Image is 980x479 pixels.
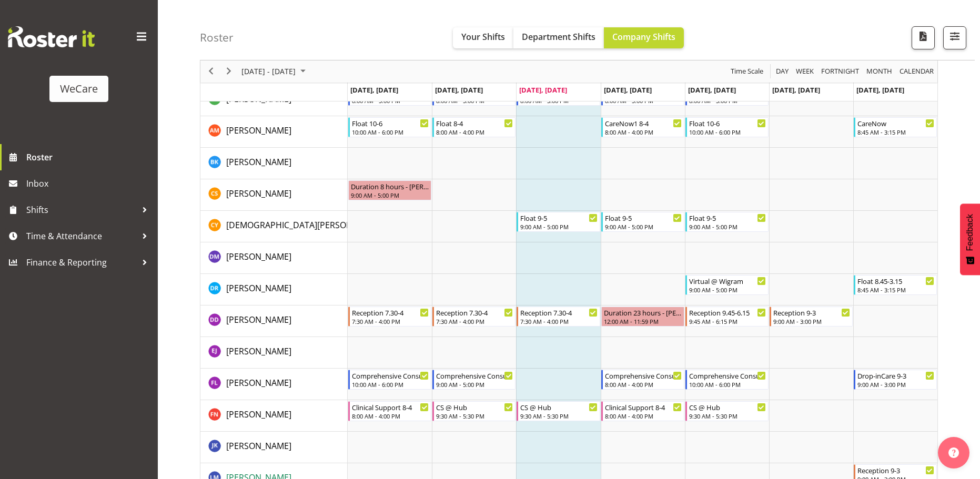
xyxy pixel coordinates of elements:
[601,401,684,421] div: Firdous Naqvi"s event - Clinical Support 8-4 Begin From Thursday, October 2, 2025 at 8:00:00 AM G...
[612,31,675,43] span: Company Shifts
[820,65,860,78] span: Fortnight
[857,118,934,128] div: CareNow
[226,313,291,326] a: [PERSON_NAME]
[350,85,398,95] span: [DATE], [DATE]
[604,307,682,318] div: Duration 23 hours - [PERSON_NAME]
[26,254,137,270] span: Finance & Reporting
[689,286,766,294] div: 9:00 AM - 5:00 PM
[685,275,769,295] div: Deepti Raturi"s event - Virtual @ Wigram Begin From Friday, October 3, 2025 at 9:00:00 AM GMT+13:...
[689,380,766,389] div: 10:00 AM - 6:00 PM
[26,176,153,191] span: Inbox
[689,402,766,412] div: CS @ Hub
[226,219,382,231] span: [DEMOGRAPHIC_DATA][PERSON_NAME]
[222,65,236,78] button: Next
[436,317,513,325] div: 7:30 AM - 4:00 PM
[685,307,769,327] div: Demi Dumitrean"s event - Reception 9.45-6.15 Begin From Friday, October 3, 2025 at 9:45:00 AM GMT...
[432,307,516,327] div: Demi Dumitrean"s event - Reception 7.30-4 Begin From Tuesday, September 30, 2025 at 7:30:00 AM GM...
[794,65,816,78] button: Timeline Week
[912,26,935,49] button: Download a PDF of the roster according to the set date range.
[774,65,791,78] button: Timeline Day
[517,307,600,327] div: Demi Dumitrean"s event - Reception 7.30-4 Begin From Wednesday, October 1, 2025 at 7:30:00 AM GMT...
[605,118,682,128] div: CareNow1 8-4
[352,317,429,325] div: 7:30 AM - 4:00 PM
[352,307,429,318] div: Reception 7.30-4
[685,117,769,137] div: Ashley Mendoza"s event - Float 10-6 Begin From Friday, October 3, 2025 at 10:00:00 AM GMT+13:00 E...
[689,222,766,231] div: 9:00 AM - 5:00 PM
[854,117,937,137] div: Ashley Mendoza"s event - CareNow Begin From Sunday, October 5, 2025 at 8:45:00 AM GMT+13:00 Ends ...
[857,370,934,381] div: Drop-inCare 9-3
[436,412,513,420] div: 9:30 AM - 5:30 PM
[520,317,597,325] div: 7:30 AM - 4:00 PM
[226,314,291,325] span: [PERSON_NAME]
[795,65,815,78] span: Week
[453,27,513,48] button: Your Shifts
[26,149,153,165] span: Roster
[226,408,291,421] a: [PERSON_NAME]
[604,27,684,48] button: Company Shifts
[220,60,238,83] div: next period
[226,409,291,420] span: [PERSON_NAME]
[352,118,429,128] div: Float 10-6
[820,65,861,78] button: Fortnight
[60,81,98,97] div: WeCare
[605,380,682,389] div: 8:00 AM - 4:00 PM
[857,276,934,286] div: Float 8.45-3.15
[520,307,597,318] div: Reception 7.30-4
[773,317,850,325] div: 9:00 AM - 3:00 PM
[685,370,769,390] div: Felize Lacson"s event - Comprehensive Consult 10-6 Begin From Friday, October 3, 2025 at 10:00:00...
[226,251,291,262] span: [PERSON_NAME]
[432,370,516,390] div: Felize Lacson"s event - Comprehensive Consult 9-5 Begin From Tuesday, September 30, 2025 at 9:00:...
[351,191,429,199] div: 9:00 AM - 5:00 PM
[348,401,431,421] div: Firdous Naqvi"s event - Clinical Support 8-4 Begin From Monday, September 29, 2025 at 8:00:00 AM ...
[200,148,348,179] td: Brian Ko resource
[202,60,220,83] div: previous period
[226,282,291,294] a: [PERSON_NAME]
[943,26,966,49] button: Filter Shifts
[226,376,291,389] a: [PERSON_NAME]
[352,380,429,389] div: 10:00 AM - 6:00 PM
[601,307,684,327] div: Demi Dumitrean"s event - Duration 23 hours - Demi Dumitrean Begin From Thursday, October 2, 2025 ...
[898,65,935,78] span: calendar
[200,432,348,463] td: John Ko resource
[730,65,764,78] span: Time Scale
[238,60,312,83] div: Sep 29 - Oct 05, 2025
[689,307,766,318] div: Reception 9.45-6.15
[436,118,513,128] div: Float 8-4
[601,370,684,390] div: Felize Lacson"s event - Comprehensive Consult 8-4 Begin From Thursday, October 2, 2025 at 8:00:00...
[770,307,853,327] div: Demi Dumitrean"s event - Reception 9-3 Begin From Saturday, October 4, 2025 at 9:00:00 AM GMT+13:...
[352,370,429,381] div: Comprehensive Consult 10-6
[605,128,682,136] div: 8:00 AM - 4:00 PM
[865,65,893,78] span: Month
[689,370,766,381] div: Comprehensive Consult 10-6
[854,275,937,295] div: Deepti Raturi"s event - Float 8.45-3.15 Begin From Sunday, October 5, 2025 at 8:45:00 AM GMT+13:0...
[520,212,597,223] div: Float 9-5
[517,212,600,232] div: Christianna Yu"s event - Float 9-5 Begin From Wednesday, October 1, 2025 at 9:00:00 AM GMT+13:00 ...
[226,345,291,357] span: [PERSON_NAME]
[520,222,597,231] div: 9:00 AM - 5:00 PM
[436,380,513,389] div: 9:00 AM - 5:00 PM
[240,65,310,78] button: September 2025
[856,85,904,95] span: [DATE], [DATE]
[226,188,291,199] span: [PERSON_NAME]
[605,222,682,231] div: 9:00 AM - 5:00 PM
[522,31,595,43] span: Department Shifts
[348,117,431,137] div: Ashley Mendoza"s event - Float 10-6 Begin From Monday, September 29, 2025 at 10:00:00 AM GMT+13:0...
[688,85,736,95] span: [DATE], [DATE]
[200,274,348,305] td: Deepti Raturi resource
[605,370,682,381] div: Comprehensive Consult 8-4
[965,214,975,251] span: Feedback
[200,32,234,44] h4: Roster
[520,402,597,412] div: CS @ Hub
[605,212,682,223] div: Float 9-5
[200,337,348,369] td: Ella Jarvis resource
[519,85,567,95] span: [DATE], [DATE]
[226,345,291,358] a: [PERSON_NAME]
[689,212,766,223] div: Float 9-5
[857,128,934,136] div: 8:45 AM - 3:15 PM
[432,401,516,421] div: Firdous Naqvi"s event - CS @ Hub Begin From Tuesday, September 30, 2025 at 9:30:00 AM GMT+13:00 E...
[26,228,137,244] span: Time & Attendance
[8,26,95,47] img: Rosterit website logo
[226,156,291,168] a: [PERSON_NAME]
[689,412,766,420] div: 9:30 AM - 5:30 PM
[200,369,348,400] td: Felize Lacson resource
